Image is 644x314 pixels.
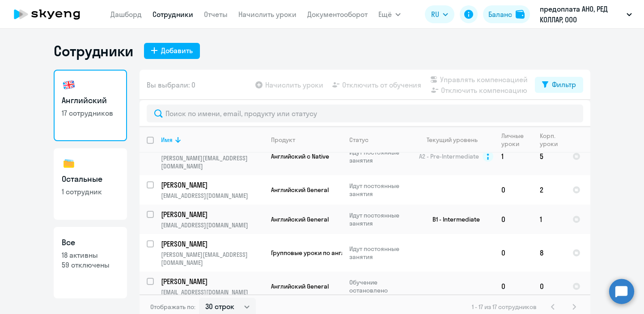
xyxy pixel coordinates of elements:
a: [PERSON_NAME] [161,209,263,219]
h3: Все [62,237,119,248]
span: Отображать по: [150,303,195,311]
a: Начислить уроки [238,10,297,19]
div: Продукт [271,136,295,144]
div: Статус [349,136,411,144]
p: Идут постоянные занятия [349,182,411,198]
p: [PERSON_NAME][EMAIL_ADDRESS][DOMAIN_NAME] [161,251,263,267]
span: RU [431,9,439,20]
img: others [62,156,76,171]
a: Все18 активны59 отключены [54,227,127,298]
a: Остальные1 сотрудник [54,148,127,220]
button: Балансbalance [483,5,530,23]
div: Имя [161,136,263,144]
p: [PERSON_NAME][EMAIL_ADDRESS][DOMAIN_NAME] [161,154,263,170]
button: RU [425,5,454,23]
span: Вы выбрали: 0 [147,80,195,90]
a: Отчеты [204,10,228,19]
p: 1 сотрудник [62,187,119,197]
p: предоплата АНО, РЕД КОЛЛАР, ООО [540,4,623,25]
img: balance [516,10,525,19]
h3: Английский [62,95,119,106]
td: B1 - Intermediate [411,205,494,234]
td: 1 [533,205,565,234]
div: Фильтр [552,79,576,90]
h1: Сотрудники [54,42,133,60]
div: Личные уроки [501,132,526,148]
div: Текущий уровень [418,136,494,144]
span: Английский General [271,186,329,194]
div: Добавить [161,45,193,56]
div: Имя [161,136,173,144]
a: Сотрудники [153,10,193,19]
p: Обучение остановлено [349,278,411,294]
a: Английский17 сотрудников [54,70,127,141]
a: [PERSON_NAME] [161,239,263,249]
a: [PERSON_NAME] [161,276,263,286]
p: Идут постоянные занятия [349,245,411,261]
button: Фильтр [535,77,583,93]
button: Ещё [378,5,401,23]
td: 8 [533,234,565,272]
div: Корп. уроки [540,132,559,148]
td: 0 [533,272,565,301]
a: Дашборд [110,10,142,19]
td: 0 [494,272,533,301]
button: Добавить [144,43,200,59]
p: 18 активны [62,250,119,260]
p: [PERSON_NAME] [161,276,262,286]
td: 0 [494,234,533,272]
input: Поиск по имени, email, продукту или статусу [147,105,583,122]
p: 59 отключены [62,260,119,270]
span: Английский General [271,215,329,223]
p: [PERSON_NAME] [161,209,262,219]
div: Личные уроки [501,132,532,148]
div: Баланс [488,9,512,20]
td: 1 [494,138,533,175]
div: Корп. уроки [540,132,565,148]
p: Идут постоянные занятия [349,148,411,164]
p: [EMAIL_ADDRESS][DOMAIN_NAME] [161,221,263,229]
span: Ещё [378,9,392,20]
span: A2 - Pre-Intermediate [419,152,479,160]
p: [PERSON_NAME] [161,239,262,249]
div: Статус [349,136,369,144]
span: Английский с Native [271,152,329,160]
td: 5 [533,138,565,175]
div: Продукт [271,136,342,144]
p: Идут постоянные занятия [349,211,411,227]
button: предоплата АНО, РЕД КОЛЛАР, ООО [535,4,636,25]
p: [EMAIL_ADDRESS][DOMAIN_NAME] [161,288,263,296]
h3: Остальные [62,173,119,185]
span: 1 - 17 из 17 сотрудников [472,303,537,311]
td: 0 [494,205,533,234]
p: [EMAIL_ADDRESS][DOMAIN_NAME] [161,192,263,200]
span: Английский General [271,282,329,290]
img: english [62,78,76,92]
a: [PERSON_NAME] [161,180,263,190]
td: 0 [494,175,533,205]
td: 2 [533,175,565,205]
p: [PERSON_NAME] [161,180,262,190]
p: 17 сотрудников [62,108,119,118]
span: Групповые уроки по английскому языку для взрослых [271,249,432,257]
a: Документооборот [307,10,368,19]
div: Текущий уровень [427,136,478,144]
